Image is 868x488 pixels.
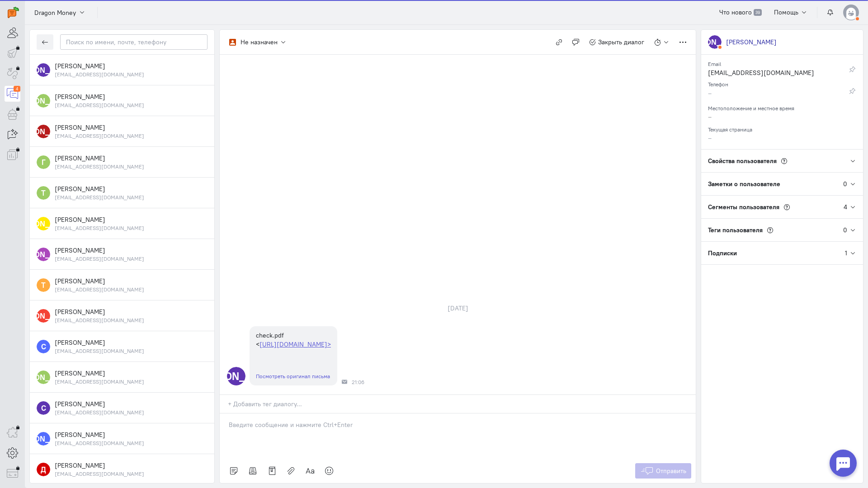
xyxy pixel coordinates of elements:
div: Текущая страница [708,123,856,133]
span: Тамара Черемных [55,277,105,285]
small: ya.postman-pechkin@mail.ru [55,101,144,109]
text: С [41,342,46,351]
small: kolja-87@mail.ru [55,132,144,140]
text: Д [41,465,46,474]
img: carrot-quest.svg [8,7,19,18]
span: Свойства пользователя [708,157,777,165]
img: default-v4.png [843,5,859,20]
span: Алексей Москалев [55,431,105,439]
text: Т [41,280,46,290]
span: Иван [55,308,105,316]
text: [PERSON_NAME] [14,372,73,382]
a: Что нового 39 [714,5,766,20]
small: Email [708,58,721,67]
small: ilya-1986god2010@yandex.com [55,408,144,416]
div: [DATE] [438,302,478,314]
text: [PERSON_NAME] [14,249,73,259]
span: Саня Левков [55,338,105,347]
span: Адель Мусин [55,216,105,224]
span: 39 [754,9,761,16]
text: [PERSON_NAME] [14,65,73,75]
div: 0 [843,179,847,188]
span: Евгения Ермилова [55,246,105,254]
text: [PERSON_NAME] [14,127,73,136]
button: Отправить [635,463,692,479]
div: 0 [843,225,847,235]
span: Сегменты пользователя [708,203,779,211]
small: i65855405@gmail.com [55,316,144,324]
text: [PERSON_NAME] [14,311,73,320]
small: ermilovaevgenia547@gmail.com [55,255,144,263]
span: – [708,134,712,142]
span: Гена Гришин [55,154,105,162]
text: [PERSON_NAME] [685,37,745,47]
span: Ленар Гатин [55,93,105,101]
text: Т [41,188,46,197]
div: [EMAIL_ADDRESS][DOMAIN_NAME] [708,68,835,80]
text: [PERSON_NAME] [14,96,73,105]
small: shenderg@vk.com [55,163,144,170]
div: Заметки о пользователе [701,173,843,195]
span: Отправить [656,467,686,475]
text: Г [42,157,46,167]
div: check.pdf < [256,331,331,349]
small: adelmusin31@gmail.com [55,224,144,232]
text: [PERSON_NAME] [14,434,73,443]
span: Закрыть диалог [598,38,644,46]
button: Dragon Money [29,4,90,20]
span: Теги пользователя [708,226,763,234]
span: Соломенников Илья [55,400,105,408]
small: lehamoskalev161@gmail.com [55,439,144,447]
a: Посмотреть оригинал письма [256,373,330,380]
span: Татьяна Хорохорина [55,185,105,193]
text: С [41,403,46,413]
button: Не назначен [224,34,292,50]
div: Подписки [701,242,845,264]
text: [PERSON_NAME] [196,370,277,383]
button: Помощь [769,5,813,20]
span: Помощь [774,8,798,16]
small: artschleht@gmail.com [55,70,144,78]
span: 21:06 [352,379,364,385]
small: tambcat@yandex.ru [55,193,144,201]
text: [PERSON_NAME] [14,219,73,228]
small: levkovsanja219@gmail.com [55,347,144,355]
div: 1 [845,249,847,258]
div: Не назначен [241,38,278,47]
input: Поиск по имени, почте, телефону [60,34,208,50]
span: Что нового [719,8,752,16]
small: akovlevdenic055@gmail.com [55,470,144,478]
a: [URL][DOMAIN_NAME]> [259,340,331,348]
div: [PERSON_NAME] [726,38,777,47]
small: ceremnyhtamara98@gmail.com [55,286,144,293]
div: Местоположение и местное время [708,102,856,112]
button: Закрыть диалог [584,34,650,50]
div: 4 [844,202,847,211]
div: Почта [342,379,347,385]
span: Артур Шлехт [55,62,105,70]
span: Dragon Money [34,8,76,17]
span: Денис Яковлев [55,461,105,469]
small: Телефон [708,79,728,88]
div: – [708,89,835,100]
small: anastasiasviasova639@gmail.com [55,378,144,385]
a: 4 [5,86,20,102]
span: НИКОЛАЙ БАРИСОВ [55,123,105,131]
div: 4 [14,86,20,92]
span: Анастасия Свиясова [55,369,105,377]
span: – [708,113,712,121]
